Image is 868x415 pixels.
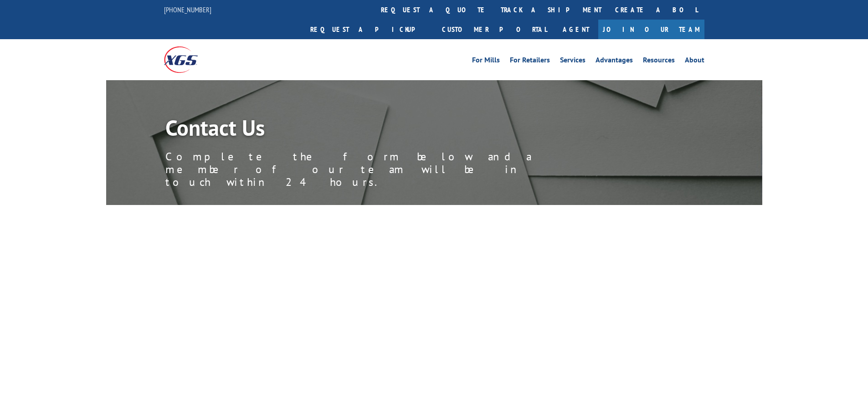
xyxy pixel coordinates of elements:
[165,117,575,143] h1: Contact Us
[596,56,633,67] a: Advantages
[560,56,586,67] a: Services
[164,5,211,14] a: [PHONE_NUMBER]
[685,56,704,67] a: About
[435,20,554,39] a: Customer Portal
[554,20,598,39] a: Agent
[472,56,500,67] a: For Mills
[598,20,704,39] a: Join Our Team
[165,150,575,189] p: Complete the form below and a member of our team will be in touch within 24 hours.
[303,20,435,39] a: Request a pickup
[510,56,550,67] a: For Retailers
[643,56,675,67] a: Resources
